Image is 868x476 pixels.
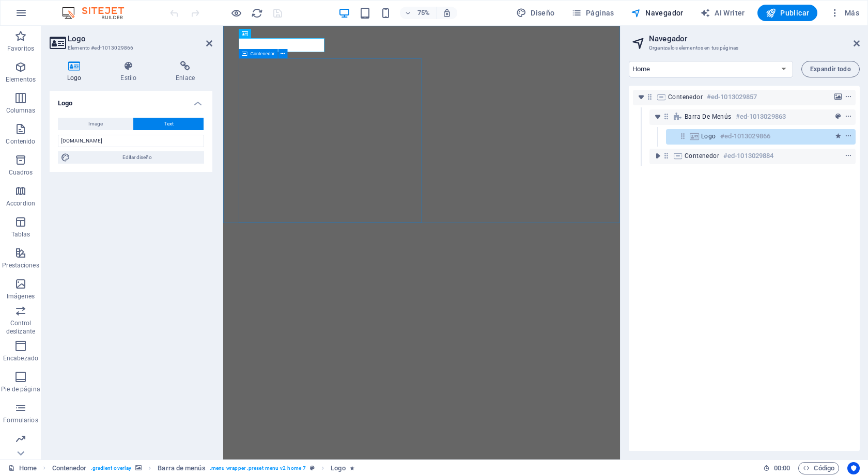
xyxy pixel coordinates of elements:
[2,261,39,269] p: Prestaciones
[59,7,137,19] img: Editor Logo
[442,8,452,18] i: Al redimensionar, ajustar el nivel de zoom automáticamente para ajustarse al dispositivo elegido.
[3,416,38,424] p: Formularios
[567,5,618,21] button: Páginas
[103,61,158,83] h4: Estilo
[331,462,345,474] span: Haz clic para seleccionar y doble clic para editar
[58,135,204,147] input: Nombre de la empresa
[91,462,132,474] span: . gradient-overlay
[631,8,684,18] span: Navegador
[50,91,212,109] h4: Logo
[843,130,854,142] button: context-menu
[649,43,839,53] h3: Organiza los elementos en tus páginas
[757,5,818,21] button: Publicar
[7,292,35,300] p: Imágenes
[68,34,212,43] h2: Logo
[310,465,315,471] i: Este elemento es un preajuste personalizable
[52,462,87,474] span: Haz clic para seleccionar y doble clic para editar
[158,61,212,83] h4: Enlace
[652,150,664,162] button: toggle-expand
[736,110,786,123] h6: #ed-1013029863
[6,75,36,84] p: Elementos
[88,118,103,130] span: Image
[516,8,555,18] span: Diseño
[810,66,851,72] span: Expandir todo
[571,8,614,18] span: Páginas
[158,462,205,474] span: Haz clic para seleccionar y doble clic para editar
[512,5,559,21] div: Diseño (Ctrl+Alt+Y)
[833,110,843,123] button: preset
[58,151,204,164] button: Editar diseño
[11,230,30,239] p: Tablas
[685,113,732,121] span: Barra de menús
[843,150,854,162] button: context-menu
[798,462,839,474] button: Código
[830,8,859,18] span: Más
[251,7,263,19] button: reload
[833,91,843,103] button: background
[652,110,664,123] button: toggle-expand
[803,462,834,474] span: Código
[512,5,559,21] button: Diseño
[668,93,703,101] span: Contenedor
[766,8,810,18] span: Publicar
[52,462,354,474] nav: breadcrumb
[251,52,275,56] span: Contenedor
[847,462,860,474] button: Usercentrics
[400,7,437,19] button: 75%
[700,8,745,18] span: AI Writer
[50,61,103,83] h4: Logo
[58,118,133,130] button: Image
[701,132,716,140] span: Logo
[723,150,773,162] h6: #ed-1013029884
[164,118,174,130] span: Text
[415,7,432,19] h6: 75%
[1,385,40,393] p: Pie de página
[774,462,790,474] span: 00 00
[707,91,757,103] h6: #ed-1013029857
[833,130,843,142] button: animation
[763,462,791,474] h6: Tiempo de la sesión
[8,462,37,474] a: Haz clic para cancelar la selección y doble clic para abrir páginas
[635,91,647,103] button: toggle-expand
[801,61,860,77] button: Expandir todo
[210,462,306,474] span: . menu-wrapper .preset-menu-v2-home-7
[843,110,854,123] button: context-menu
[230,7,242,19] button: Haz clic para salir del modo de previsualización y seguir editando
[6,106,36,115] p: Columnas
[6,199,35,208] p: Accordion
[720,130,770,142] h6: #ed-1013029866
[68,43,192,53] h3: Elemento #ed-1013029866
[843,91,854,103] button: context-menu
[627,5,688,21] button: Navegador
[73,151,201,164] span: Editar diseño
[350,465,354,471] i: El elemento contiene una animación
[9,168,33,177] p: Cuadros
[685,152,719,160] span: Contenedor
[649,34,860,43] h2: Navegador
[826,5,863,21] button: Más
[7,44,34,53] p: Favoritos
[135,465,142,471] i: Este elemento contiene un fondo
[696,5,749,21] button: AI Writer
[3,354,38,362] p: Encabezado
[133,118,204,130] button: Text
[781,464,783,472] span: :
[6,137,35,146] p: Contenido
